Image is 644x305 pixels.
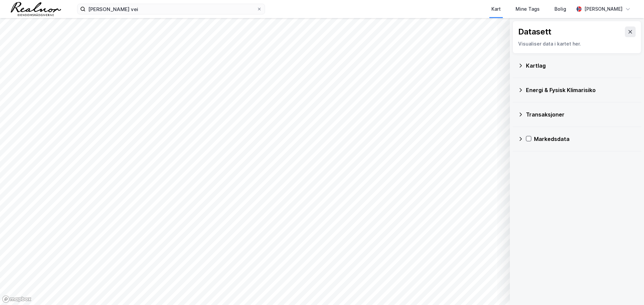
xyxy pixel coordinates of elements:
[516,5,540,13] div: Mine Tags
[610,273,644,305] div: Kontrollprogram for chat
[526,110,636,119] div: Transaksjoner
[491,5,501,13] div: Kart
[526,86,636,94] div: Energi & Fysisk Klimarisiko
[518,26,551,37] div: Datasett
[554,5,566,13] div: Bolig
[518,40,636,48] div: Visualiser data i kartet her.
[584,5,623,13] div: [PERSON_NAME]
[526,62,636,70] div: Kartlag
[610,273,644,305] iframe: Chat Widget
[11,2,61,16] img: realnor-logo.934646d98de889bb5806.png
[534,135,636,143] div: Markedsdata
[2,295,32,303] a: Mapbox homepage
[86,4,257,14] input: Søk på adresse, matrikkel, gårdeiere, leietakere eller personer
